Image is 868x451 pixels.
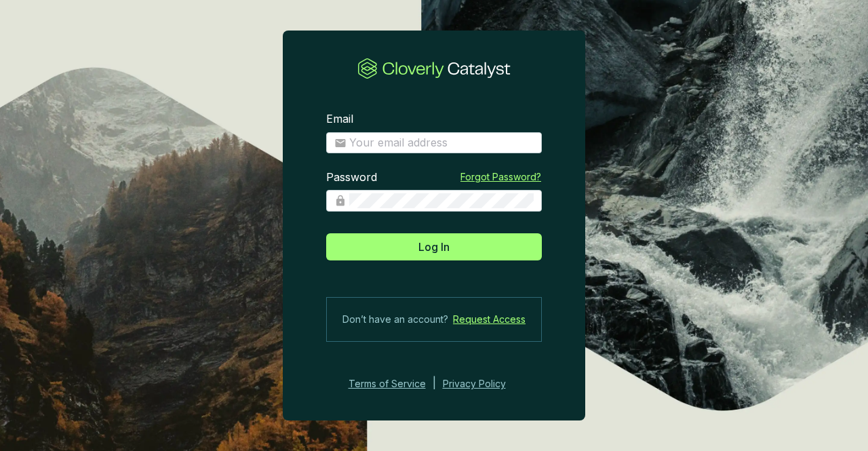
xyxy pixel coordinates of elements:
span: Log In [418,239,450,255]
span: Don’t have an account? [342,311,448,328]
label: Password [326,170,377,185]
a: Terms of Service [344,376,426,392]
button: Log In [326,233,542,260]
a: Forgot Password? [460,170,541,184]
label: Email [326,112,353,127]
div: | [433,376,436,392]
input: Email [349,136,534,151]
a: Privacy Policy [443,376,524,392]
input: Password [349,193,534,208]
a: Request Access [453,311,526,328]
